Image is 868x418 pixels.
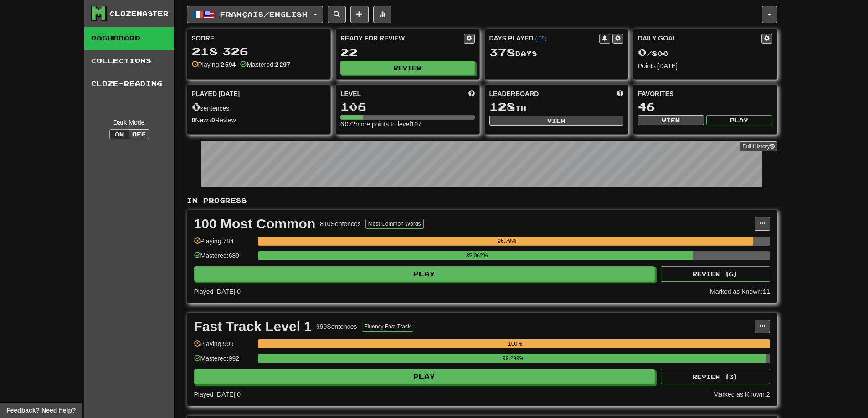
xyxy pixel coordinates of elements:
button: On [109,129,129,139]
button: Review (3) [661,369,770,384]
button: More stats [373,6,391,23]
button: Search sentences [328,6,346,23]
div: Day s [489,46,624,58]
div: 6 072 more points to level 107 [340,120,475,129]
span: Français / English [220,10,308,18]
div: 85.062% [261,251,693,260]
div: Mastered: 992 [194,354,253,369]
button: Fluency Fast Track [362,322,413,332]
span: Open feedback widget [6,406,76,415]
a: Cloze-Reading [84,72,174,95]
div: Ready for Review [340,34,464,43]
span: 128 [489,100,515,113]
strong: 2 297 [275,61,290,68]
button: Add sentence to collection [350,6,369,23]
strong: 0 [211,116,215,124]
span: / 800 [638,50,668,57]
span: Played [DATE] [192,89,240,98]
span: Score more points to level up [468,89,475,98]
button: View [638,115,704,125]
div: 218 326 [192,45,326,57]
div: Days Played [489,34,600,43]
span: This week in points, UTC [617,89,623,98]
div: sentences [192,101,326,113]
span: Played [DATE]: 0 [194,391,241,398]
div: th [489,101,624,113]
div: 96.79% [261,237,754,246]
div: 100% [261,339,770,348]
div: Playing: [192,60,236,69]
div: Points [DATE] [638,61,772,71]
button: Play [706,115,772,125]
div: 999 Sentences [316,322,357,331]
a: (-05) [535,35,546,42]
div: Marked as Known: 2 [714,390,770,399]
button: Review [340,61,475,75]
div: Clozemaster [109,9,169,18]
div: Favorites [638,89,772,98]
div: Playing: 999 [194,339,253,354]
span: 378 [489,45,515,58]
span: Level [340,89,361,98]
button: Play [194,266,655,282]
button: Français/English [187,6,323,23]
div: Score [192,34,326,43]
button: Review (6) [661,266,770,282]
div: Fast Track Level 1 [194,320,312,333]
div: 100 Most Common [194,217,316,231]
button: Most Common Words [365,219,424,229]
div: 22 [340,46,475,58]
p: In Progress [187,196,777,205]
div: Mastered: 689 [194,251,253,266]
a: Collections [84,50,174,72]
div: 46 [638,101,772,112]
strong: 2 594 [221,61,236,68]
strong: 0 [192,116,195,124]
div: Playing: 784 [194,237,253,252]
span: Leaderboard [489,89,539,98]
span: 0 [638,45,647,58]
a: Full History [740,141,777,151]
button: Play [194,369,655,384]
a: Dashboard [84,27,174,50]
span: Played [DATE]: 0 [194,288,241,295]
button: Off [129,129,149,139]
button: View [489,116,624,126]
div: Marked as Known: 11 [710,287,770,296]
div: Daily Goal [638,34,761,44]
div: 810 Sentences [320,219,361,228]
div: Mastered: [240,60,290,69]
div: 99.299% [261,354,766,363]
div: Dark Mode [91,118,167,127]
div: New / Review [192,116,326,125]
span: 0 [192,100,200,113]
div: 106 [340,101,475,112]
